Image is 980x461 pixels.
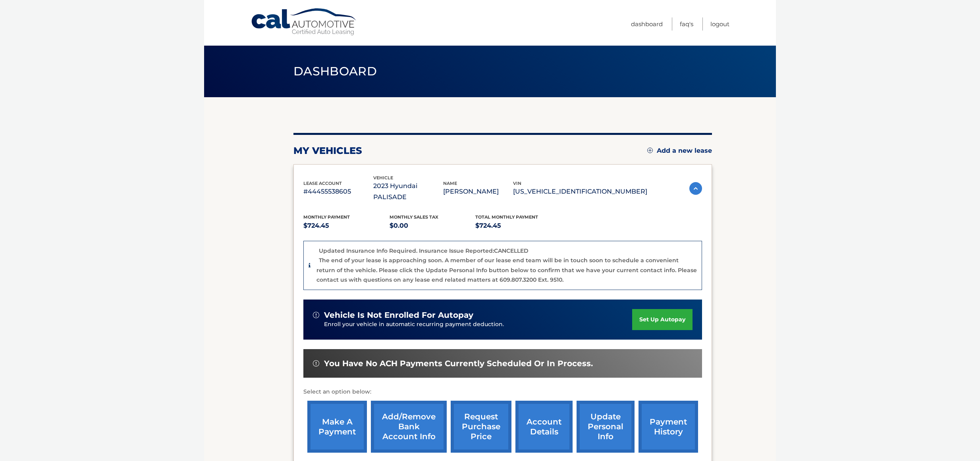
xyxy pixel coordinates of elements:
a: account details [515,401,573,453]
img: accordion-active.svg [689,182,702,195]
a: request purchase price [451,401,511,453]
span: vin [513,181,521,186]
span: lease account [303,181,342,186]
img: alert-white.svg [313,360,319,367]
span: Monthly sales Tax [390,214,438,220]
p: Enroll your vehicle in automatic recurring payment deduction. [324,320,632,329]
span: name [443,181,457,186]
a: Cal Automotive [251,8,358,36]
span: vehicle [373,175,393,181]
p: #44455538605 [303,186,373,197]
a: Logout [710,17,729,31]
p: [PERSON_NAME] [443,186,513,197]
p: Select an option below: [303,387,702,397]
a: Add a new lease [647,147,712,155]
a: Add/Remove bank account info [371,401,447,453]
p: The end of your lease is approaching soon. A member of our lease end team will be in touch soon t... [316,257,697,283]
span: Monthly Payment [303,214,350,220]
h2: my vehicles [293,145,362,157]
span: vehicle is not enrolled for autopay [324,310,473,320]
span: Dashboard [293,64,377,79]
p: 2023 Hyundai PALISADE [373,181,443,203]
a: payment history [639,401,698,453]
img: alert-white.svg [313,312,319,318]
p: $724.45 [475,220,561,231]
p: $724.45 [303,220,390,231]
span: Total Monthly Payment [475,214,538,220]
a: update personal info [577,401,635,453]
a: make a payment [307,401,367,453]
p: [US_VEHICLE_IDENTIFICATION_NUMBER] [513,186,647,197]
p: Updated Insurance Info Required. Insurance Issue Reported:CANCELLED [319,247,529,254]
a: Dashboard [631,17,663,31]
a: set up autopay [632,309,693,330]
span: You have no ACH payments currently scheduled or in process. [324,359,593,369]
p: $0.00 [390,220,476,231]
a: FAQ's [680,17,693,31]
img: add.svg [647,148,653,153]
